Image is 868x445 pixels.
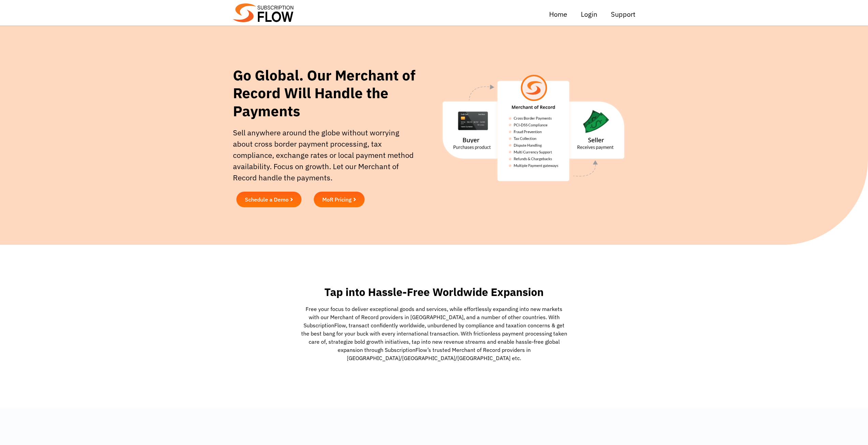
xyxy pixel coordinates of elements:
h1: Go Global. Our Merchant of Record Will Handle the Payments [233,66,425,120]
a: Home [549,9,567,19]
img: mor-imagee (1) [431,66,635,190]
a: Schedule a Demo [236,192,301,207]
h2: Tap into Hassle-Free Worldwide Expansion [301,286,567,298]
a: Support [611,9,635,19]
a: Login [581,9,597,19]
a: MoR Pricing [314,192,365,207]
span: Schedule a Demo [245,197,289,202]
span: MoR Pricing [322,197,352,202]
img: new-logo [233,3,293,22]
p: Sell anywhere around the globe without worrying about cross border payment processing, tax compli... [233,127,417,183]
p: Free your focus to deliver exceptional goods and services, while effortlessly expanding into new ... [301,305,567,362]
